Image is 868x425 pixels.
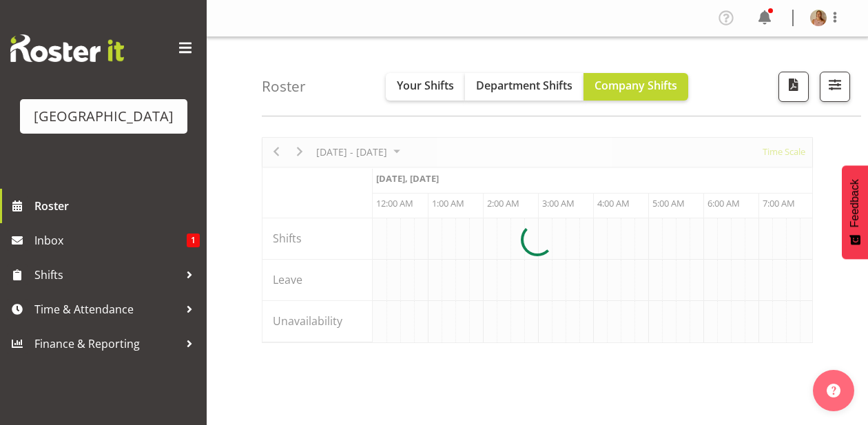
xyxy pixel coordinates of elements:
[849,179,861,227] span: Feedback
[34,106,174,127] div: [GEOGRAPHIC_DATA]
[34,299,179,320] span: Time & Attendance
[34,196,200,216] span: Roster
[476,78,572,93] span: Department Shifts
[34,230,187,251] span: Inbox
[187,234,200,247] span: 1
[34,333,179,354] span: Finance & Reporting
[583,73,688,101] button: Company Shifts
[810,10,827,26] img: robin-hendriksb495c7a755c18146707cbd5c66f5c346.png
[10,34,124,62] img: Rosterit website logo
[262,79,306,94] h4: Roster
[465,73,583,101] button: Department Shifts
[595,78,677,93] span: Company Shifts
[397,78,454,93] span: Your Shifts
[842,165,868,259] button: Feedback - Show survey
[34,265,179,285] span: Shifts
[386,73,465,101] button: Your Shifts
[820,72,850,102] button: Filter Shifts
[778,72,809,102] button: Download a PDF of the roster according to the set date range.
[827,384,840,397] img: help-xxl-2.png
